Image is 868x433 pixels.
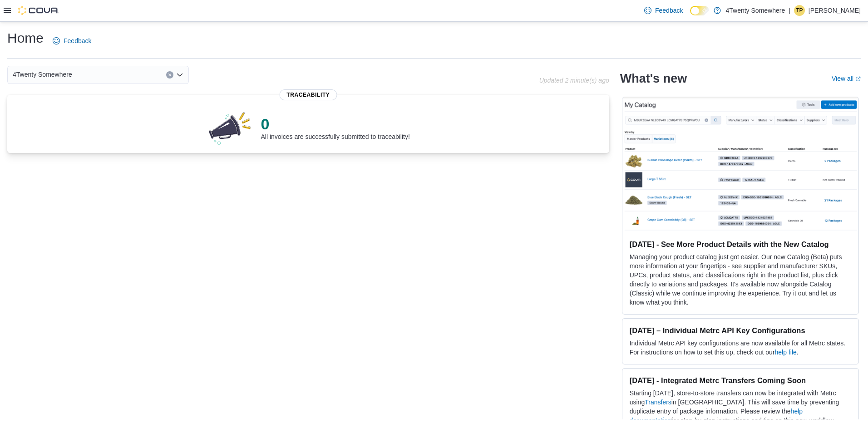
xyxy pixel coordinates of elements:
div: Tyler Pallotta [794,5,805,16]
h3: [DATE] - See More Product Details with the New Catalog [630,240,851,249]
a: Feedback [49,32,95,50]
span: Traceability [279,89,337,100]
p: Updated 2 minute(s) ago [539,77,609,84]
p: [PERSON_NAME] [809,5,861,16]
button: Clear input [166,71,173,79]
a: Transfers [645,399,671,406]
img: Cova [18,6,59,15]
button: Open list of options [176,71,183,79]
p: Managing your product catalog just got easier. Our new Catalog (Beta) puts more information at yo... [630,252,851,307]
input: Dark Mode [690,6,709,15]
img: 0 [207,109,254,146]
h2: What's new [620,71,687,86]
span: TP [796,5,803,16]
a: Feedback [641,1,686,20]
p: 4Twenty Somewhere [725,5,785,16]
span: 4Twenty Somewhere [13,69,72,80]
svg: External link [855,76,861,82]
h1: Home [7,29,44,47]
a: help file [775,349,797,356]
span: Feedback [64,36,91,45]
div: All invoices are successfully submitted to traceability! [261,115,410,140]
a: View allExternal link [832,75,861,82]
span: Dark Mode [690,15,690,16]
p: Starting [DATE], store-to-store transfers can now be integrated with Metrc using in [GEOGRAPHIC_D... [630,389,851,425]
h3: [DATE] – Individual Metrc API Key Configurations [630,326,851,335]
p: 0 [261,115,410,133]
p: | [789,5,790,16]
p: Individual Metrc API key configurations are now available for all Metrc states. For instructions ... [630,339,851,357]
h3: [DATE] - Integrated Metrc Transfers Coming Soon [630,376,851,385]
span: Feedback [655,6,683,15]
